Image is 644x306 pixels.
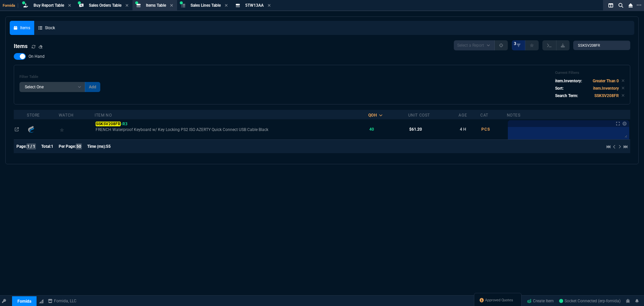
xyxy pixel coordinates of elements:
div: Watch [59,113,74,118]
h6: Current Filters [555,71,625,75]
span: Time (ms): [87,144,106,149]
span: Items Table [146,3,166,8]
span: 1 [51,144,53,149]
h4: Items [14,42,28,50]
nx-icon: Close Tab [268,3,271,8]
span: -R3 [96,122,127,126]
span: Buy Report Table [34,3,64,8]
span: Total: [41,144,51,149]
code: Greater Than 0 [593,79,619,83]
div: Unit Cost [408,113,430,118]
span: PCS [481,127,490,132]
div: Store [27,113,40,118]
a: Items [10,21,34,35]
a: Stock [34,21,59,35]
span: Sales Orders Table [89,3,121,8]
nx-icon: Close Tab [225,3,228,8]
td: 4 H [459,119,480,139]
h6: Filter Table [19,75,100,79]
p: item.Inventory: [555,78,582,84]
span: Per Page: [59,144,76,149]
nx-icon: Open In Opposite Panel [15,127,19,132]
td: FRENCH Waterproof Keyboard w/ Key Locking PS2 ISO AZERTY Quick Connect USB Cable Black [95,119,368,139]
span: 50 [76,143,82,149]
div: Notes [507,113,521,118]
a: msbcCompanyName [46,298,78,304]
span: 40 [369,127,374,132]
span: Socket Connected (erp-fornida) [559,299,621,303]
span: 55 [106,144,111,149]
p: Search Term: [555,93,578,99]
span: FRENCH Waterproof Keyboard w/ Key Locking PS2 ISO AZERTY Quick Connect USB Cable Black [96,127,367,132]
span: Sales Lines Table [191,3,221,8]
nx-icon: Close Tab [68,3,71,8]
p: Sort: [555,85,563,91]
span: 1 / 1 [26,143,36,149]
span: 3 [514,41,516,46]
nx-icon: Open New Tab [637,2,641,8]
input: Search [573,41,630,50]
code: SSKSV208FR [594,93,619,98]
span: 5TW13AA [245,3,264,8]
div: Cat [480,113,488,118]
span: Fornida [3,3,18,8]
nx-icon: Split Panels [606,1,616,9]
div: Age [459,113,467,118]
div: Add to Watchlist [60,125,94,134]
nx-icon: Search [616,1,626,9]
nx-icon: Close Workbench [626,1,635,9]
span: $61.20 [409,127,422,132]
a: 1Vv3I77KvEFy8ICoAAAc [559,298,621,304]
div: QOH [368,113,377,118]
code: item.Inventory [593,86,619,91]
span: On Hand [29,54,45,59]
mark: SSKSV208FR [96,122,120,126]
span: Page: [16,144,26,149]
a: Create Item [524,296,556,306]
nx-icon: Close Tab [170,3,173,8]
div: Item No [95,113,112,118]
span: Approved Quotes [485,298,513,303]
nx-icon: Close Tab [125,3,128,8]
